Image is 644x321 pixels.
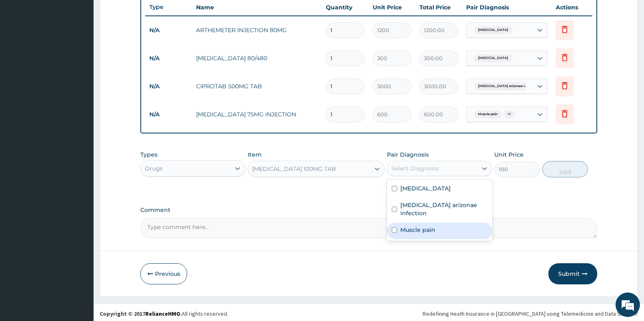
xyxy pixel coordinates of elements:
[145,164,163,173] div: Drugs
[140,151,157,158] label: Types
[400,184,451,192] label: [MEDICAL_DATA]
[192,50,322,66] td: [MEDICAL_DATA] 80/480
[192,22,322,38] td: ARTHEMETER INJECTION 80MG
[474,82,531,90] span: [MEDICAL_DATA] arizonae i...
[145,310,180,317] a: RelianceHMO
[503,110,515,118] span: + 1
[548,263,597,284] button: Submit
[474,26,512,34] span: [MEDICAL_DATA]
[542,161,588,177] button: Add
[140,207,597,214] label: Comment
[400,201,487,217] label: [MEDICAL_DATA] arizonae infection
[42,46,137,56] div: Chat with us now
[145,107,192,122] td: N/A
[192,78,322,94] td: CIPROTAB 500MG TAB
[423,310,638,318] div: Redefining Heath Insurance in [GEOGRAPHIC_DATA] using Telemedicine and Data Science!
[474,110,502,118] span: Muscle pain
[192,106,322,122] td: [MEDICAL_DATA] 75MG INJECTION
[252,165,336,173] div: [MEDICAL_DATA] 100MG TAB
[145,51,192,66] td: N/A
[145,23,192,38] td: N/A
[494,151,524,159] label: Unit Price
[391,164,439,173] div: Select Diagnosis
[145,79,192,94] td: N/A
[4,222,155,251] textarea: Type your message and hit 'Enter'
[387,151,429,159] label: Pair Diagnosis
[133,4,153,24] div: Minimize live chat window
[47,103,112,185] span: We're online!
[15,41,33,61] img: d_794563401_company_1708531726252_794563401
[400,226,435,234] label: Muscle pain
[100,310,182,317] strong: Copyright © 2017 .
[140,263,187,284] button: Previous
[248,151,262,159] label: Item
[474,54,512,62] span: [MEDICAL_DATA]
